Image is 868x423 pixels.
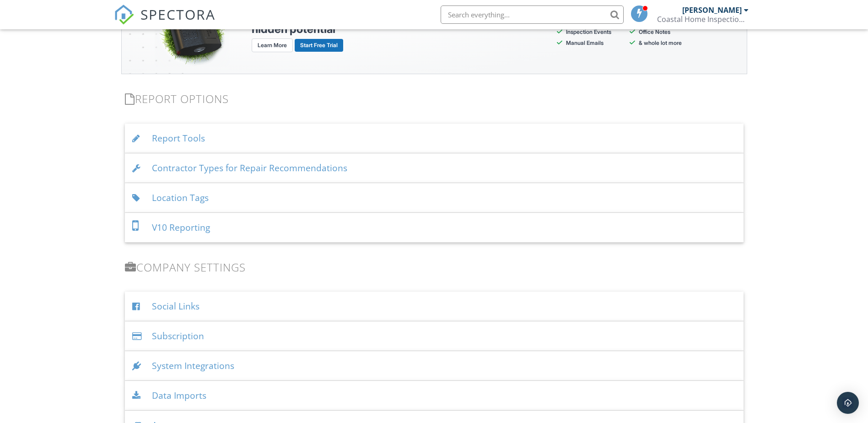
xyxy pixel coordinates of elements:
[125,261,744,273] h3: Company Settings
[125,321,744,351] div: Subscription
[252,38,293,52] a: Learn More
[125,153,744,183] div: Contractor Types for Repair Recommendations
[114,5,134,25] img: The Best Home Inspection Software - Spectora
[114,12,216,32] a: SPECTORA
[125,124,744,153] div: Report Tools
[682,5,742,15] div: [PERSON_NAME]
[566,38,626,48] li: Manual Emails
[441,5,624,24] input: Search everything...
[125,292,744,321] div: Social Links
[837,392,859,414] div: Open Intercom Messenger
[125,213,744,243] div: V10 Reporting
[639,27,699,37] li: Office Notes
[125,183,744,213] div: Location Tags
[295,39,343,52] a: Start Free Trial
[125,92,744,105] h3: Report Options
[639,38,699,48] li: & whole lot more
[125,381,744,411] div: Data Imports
[657,15,749,24] div: Coastal Home Inspections-TX
[140,5,216,24] span: SPECTORA
[125,351,744,381] div: System Integrations
[566,27,626,37] li: Inspection Events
